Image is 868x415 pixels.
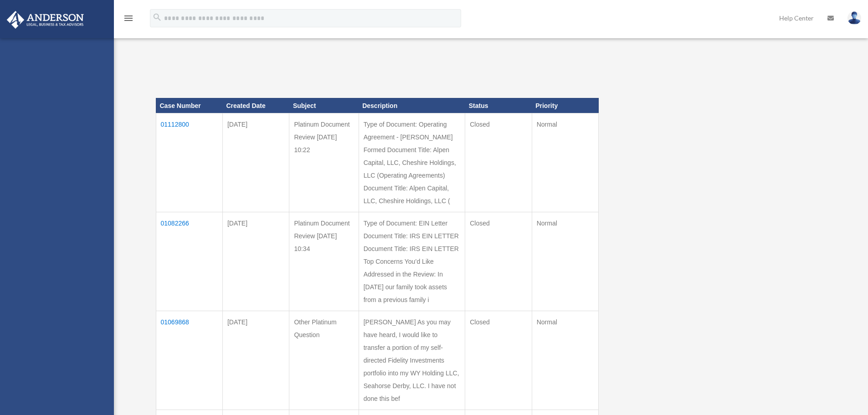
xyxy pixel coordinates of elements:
i: menu [123,13,134,24]
th: Created Date [222,98,289,113]
td: Platinum Document Review [DATE] 10:22 [289,113,359,212]
th: Case Number [156,98,222,113]
td: Other Platinum Question [289,311,359,410]
td: Closed [465,212,532,311]
td: 01082266 [156,212,222,311]
td: Normal [532,311,598,410]
img: User Pic [847,11,861,25]
th: Description [359,98,465,113]
td: Normal [532,113,598,212]
td: Platinum Document Review [DATE] 10:34 [289,212,359,311]
td: [DATE] [222,212,289,311]
a: menu [123,16,134,24]
td: [DATE] [222,113,289,212]
td: 01112800 [156,113,222,212]
td: Normal [532,212,598,311]
td: [DATE] [222,311,289,410]
th: Subject [289,98,359,113]
td: [PERSON_NAME] As you may have heard, I would like to transfer a portion of my self-directed Fidel... [359,311,465,410]
td: Type of Document: Operating Agreement - [PERSON_NAME] Formed Document Title: Alpen Capital, LLC, ... [359,113,465,212]
td: Closed [465,311,532,410]
i: search [152,12,162,22]
img: Anderson Advisors Platinum Portal [4,11,87,29]
th: Priority [532,98,598,113]
td: Closed [465,113,532,212]
td: Type of Document: EIN Letter Document Title: IRS EIN LETTER Document Title: IRS EIN LETTER Top Co... [359,212,465,311]
th: Status [465,98,532,113]
td: 01069868 [156,311,222,410]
